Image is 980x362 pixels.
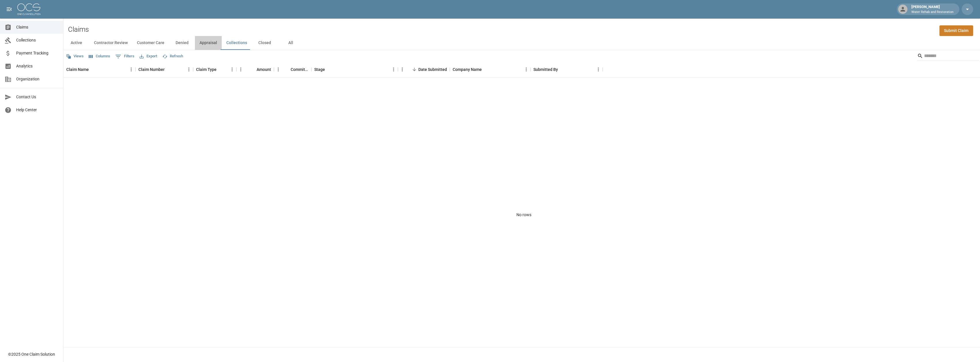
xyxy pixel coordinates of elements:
[138,61,165,78] div: Claim Number
[161,52,185,61] button: Refresh
[89,36,132,50] button: Contractor Review
[16,63,59,69] span: Analytics
[222,36,252,50] button: Collections
[418,61,447,78] div: Date Submitted
[531,61,603,78] div: Submitted By
[398,61,450,78] div: Date Submitted
[138,52,159,61] button: Export
[917,51,979,62] div: Search
[185,65,193,74] button: Menu
[252,36,278,50] button: Closed
[3,3,15,15] button: open drawer
[274,65,283,74] button: Menu
[522,65,531,74] button: Menu
[87,52,112,61] button: Select columns
[398,65,407,74] button: Menu
[410,65,418,73] button: Sort
[63,36,89,50] button: Active
[533,61,558,78] div: Submitted By
[389,65,398,74] button: Menu
[257,61,271,78] div: Amount
[453,61,482,78] div: Company Name
[16,37,59,43] span: Collections
[558,65,566,73] button: Sort
[311,61,398,78] div: Stage
[939,25,973,36] a: Submit Claim
[16,94,59,100] span: Contact Us
[8,351,55,357] div: © 2025 One Claim Solution
[249,65,257,73] button: Sort
[283,65,291,73] button: Sort
[228,65,236,74] button: Menu
[16,76,59,82] span: Organization
[89,65,97,73] button: Sort
[274,61,311,78] div: Committed Amount
[114,52,136,61] button: Show filters
[63,36,980,50] div: dynamic tabs
[16,50,59,56] span: Payment Tracking
[291,61,309,78] div: Committed Amount
[195,36,222,50] button: Appraisal
[127,65,136,74] button: Menu
[66,61,89,78] div: Claim Name
[169,36,195,50] button: Denied
[16,24,59,30] span: Claims
[482,65,490,73] button: Sort
[68,25,89,34] h2: Claims
[911,10,953,15] p: Water Rehab and Restoration
[594,65,603,74] button: Menu
[136,61,193,78] div: Claim Number
[217,65,225,73] button: Sort
[193,61,236,78] div: Claim Type
[236,61,274,78] div: Amount
[16,107,59,113] span: Help Center
[236,65,245,74] button: Menu
[132,36,169,50] button: Customer Care
[278,36,304,50] button: All
[196,61,217,78] div: Claim Type
[314,61,325,78] div: Stage
[17,3,40,15] img: ocs-logo-white-transparent.png
[325,65,333,73] button: Sort
[63,61,136,78] div: Claim Name
[450,61,531,78] div: Company Name
[65,52,85,61] button: Views
[909,4,956,14] div: [PERSON_NAME]
[165,65,173,73] button: Sort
